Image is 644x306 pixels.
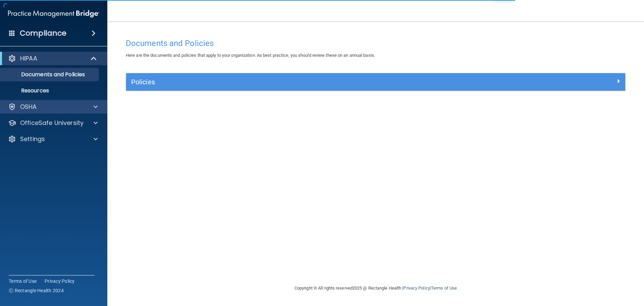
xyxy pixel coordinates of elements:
span: Ⓒ Rectangle Health 2024 [9,287,64,294]
a: OSHA [8,103,98,111]
iframe: Drift Widget Chat Controller [528,258,636,285]
h4: Compliance [20,29,66,38]
a: Terms of Use [9,278,37,285]
a: Terms of Use [431,286,457,291]
h4: Documents and Policies [126,39,626,48]
h5: Policies [131,78,495,86]
p: Resources [4,87,96,94]
p: Documents and Policies [4,71,96,78]
a: OfficeSafe University [8,119,98,127]
div: Copyright © All rights reserved 2025 @ Rectangle Health | | [253,277,498,299]
a: Privacy Policy [45,278,75,285]
a: HIPAA [8,54,97,62]
a: Settings [8,135,98,143]
a: Policies [131,77,620,87]
img: PMB logo [8,7,99,20]
p: OSHA [20,103,37,111]
p: Settings [20,135,45,143]
p: OfficeSafe University [20,119,84,127]
p: HIPAA [20,54,37,62]
span: Here are the documents and policies that apply to your organization. As best practice, you should... [126,53,375,58]
a: Privacy Policy [403,286,430,291]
